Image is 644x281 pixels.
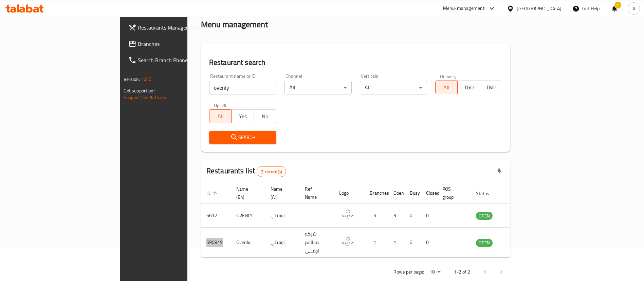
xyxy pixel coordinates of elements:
[421,183,437,204] th: Closed
[388,183,404,204] th: Open
[457,81,480,94] button: TGO
[236,185,257,201] span: Name (En)
[360,81,427,94] div: All
[209,57,502,68] h2: Restaurant search
[124,75,140,84] span: Version:
[476,189,498,197] span: Status
[388,228,404,258] td: 1
[339,206,356,223] img: OVENLY
[138,23,222,32] span: Restaurants Management
[212,111,229,121] span: All
[364,228,388,258] td: 1
[257,169,286,175] span: 2 record(s)
[209,131,276,144] button: Search
[364,204,388,228] td: 5
[480,81,502,94] button: TMP
[491,163,508,180] div: Export file
[404,228,421,258] td: 0
[404,204,421,228] td: 0
[339,233,356,250] img: Ovenly
[421,228,437,258] td: 0
[257,111,274,121] span: No
[476,212,493,220] div: OPEN
[427,267,443,277] div: Rows per page:
[438,83,455,92] span: All
[209,81,276,94] input: Search for restaurant name or ID..
[231,228,265,258] td: Ovenly
[206,166,286,177] h2: Restaurants list
[124,93,167,102] a: Support.OpsPlatform
[201,183,530,258] table: enhanced table
[517,5,562,12] div: [GEOGRAPHIC_DATA]
[231,109,254,123] button: Yes
[209,109,232,123] button: All
[124,86,155,95] span: Get support on:
[476,212,493,220] span: OPEN
[421,204,437,228] td: 0
[476,239,493,247] div: OPEN
[443,4,485,13] div: Menu-management
[231,204,265,228] td: OVENLY
[265,228,299,258] td: اوفنلي
[442,185,462,201] span: POS group
[123,36,228,52] a: Branches
[138,56,222,64] span: Search Branch Phone
[138,40,222,48] span: Branches
[483,83,500,92] span: TMP
[388,204,404,228] td: 3
[271,185,291,201] span: Name (Ar)
[440,74,457,78] label: Delivery
[254,109,276,123] button: No
[214,103,226,107] label: Upsell
[435,81,458,94] button: All
[632,5,635,12] span: A
[460,83,477,92] span: TGO
[506,183,530,204] th: Action
[215,133,271,142] span: Search
[364,183,388,204] th: Branches
[123,52,228,68] a: Search Branch Phone
[206,189,219,197] span: ID
[454,268,470,276] p: 1-2 of 2
[334,183,364,204] th: Logo
[141,75,152,84] span: 1.0.0
[299,228,334,258] td: شركه مطاعم اوفنلي
[234,111,251,121] span: Yes
[265,204,299,228] td: اوفنلي
[123,19,228,36] a: Restaurants Management
[393,268,424,276] p: Rows per page:
[284,81,352,94] div: All
[305,185,326,201] span: Ref. Name
[404,183,421,204] th: Busy
[201,19,268,30] h2: Menu management
[476,239,493,247] span: OPEN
